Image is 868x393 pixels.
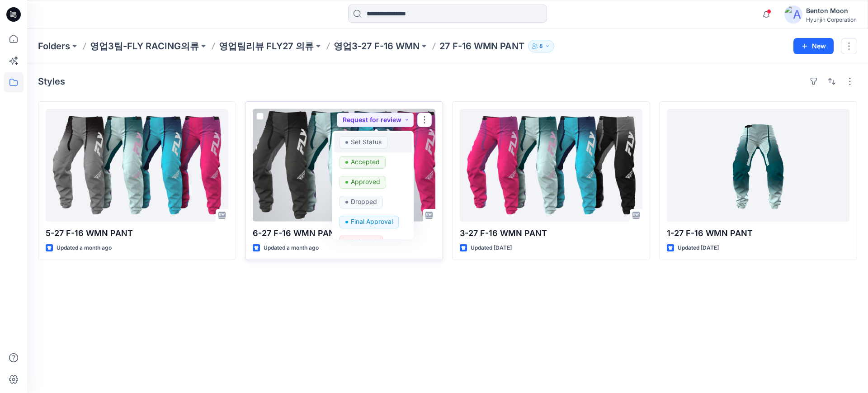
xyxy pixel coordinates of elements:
[793,38,834,54] button: New
[219,40,314,52] a: 영업팀리뷰 FLY27 의류
[46,227,228,240] p: 5-27 F-16 WMN PANT
[460,109,642,222] a: 3-27 F-16 WMN PANT
[351,196,377,208] p: Dropped
[784,5,802,24] img: avatar
[806,16,857,23] div: Hyunjin Corporation
[806,5,857,16] div: Benton Moon
[90,40,199,52] a: 영업3팀-FLY RACING의류
[539,41,543,51] p: 8
[439,40,524,52] p: 27 F-16 WMN PANT
[351,176,380,188] p: Approved
[38,76,65,87] h4: Styles
[334,40,420,52] a: 영업3-27 F-16 WMN
[678,243,719,253] p: Updated [DATE]
[351,156,380,168] p: Accepted
[667,227,849,240] p: 1-27 F-16 WMN PANT
[253,227,435,240] p: 6-27 F-16 WMN PANT
[528,40,554,52] button: 8
[667,109,849,222] a: 1-27 F-16 WMN PANT
[351,236,377,247] p: Rejected
[253,109,435,222] a: 6-27 F-16 WMN PANT
[264,243,319,253] p: Updated a month ago
[351,216,393,227] p: Final Approval
[38,40,70,52] a: Folders
[46,109,228,222] a: 5-27 F-16 WMN PANT
[471,243,512,253] p: Updated [DATE]
[57,243,112,253] p: Updated a month ago
[351,136,382,148] p: Set Status
[460,227,642,240] p: 3-27 F-16 WMN PANT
